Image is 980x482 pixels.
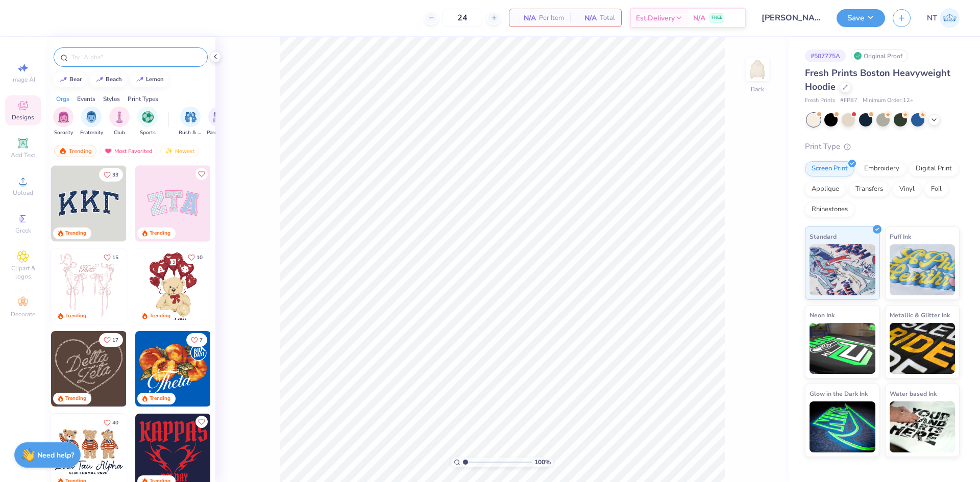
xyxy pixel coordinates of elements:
[890,401,955,452] img: Water based Ink
[80,129,103,137] span: Fraternity
[150,312,170,320] div: Trending
[130,72,168,87] button: lemon
[693,13,705,23] span: N/A
[810,388,868,399] span: Glow in the Dark Ink
[58,111,69,123] img: Sorority Image
[13,189,33,197] span: Upload
[539,13,564,23] span: Per Item
[126,248,202,324] img: d12a98c7-f0f7-4345-bf3a-b9f1b718b86e
[54,145,96,157] div: Trending
[37,450,74,460] strong: Need help?
[11,151,35,159] span: Add Text
[51,166,127,241] img: 3b9aba4f-e317-4aa7-a679-c95a879539bd
[207,107,230,137] button: filter button
[810,401,875,452] img: Glow in the Dark Ink
[103,94,120,104] div: Styles
[805,182,846,197] div: Applique
[65,312,86,320] div: Trending
[207,107,230,137] div: filter for Parent's Weekend
[114,129,125,137] span: Club
[95,77,104,83] img: trend_line.gif
[805,67,950,93] span: Fresh Prints Boston Heavyweight Hoodie
[112,338,118,343] span: 17
[99,333,123,347] button: Like
[840,96,857,105] span: # FP87
[195,416,208,428] button: Like
[576,13,597,23] span: N/A
[53,107,73,137] button: filter button
[857,161,906,176] div: Embroidery
[100,145,157,157] div: Most Favorited
[11,310,35,318] span: Decorate
[810,310,835,320] span: Neon Ink
[135,248,211,324] img: 587403a7-0594-4a7f-b2bd-0ca67a3ff8dd
[54,72,86,87] button: bear
[59,77,67,83] img: trend_line.gif
[86,111,97,123] img: Fraternity Image
[751,85,764,94] div: Back
[927,8,960,28] a: NT
[126,331,202,407] img: ead2b24a-117b-4488-9b34-c08fd5176a7b
[77,94,95,104] div: Events
[142,111,154,123] img: Sports Image
[80,107,103,137] div: filter for Fraternity
[805,141,960,153] div: Print Type
[185,111,197,123] img: Rush & Bid Image
[805,161,854,176] div: Screen Print
[849,182,890,197] div: Transfers
[135,331,211,407] img: 8659caeb-cee5-4a4c-bd29-52ea2f761d42
[712,14,722,21] span: FREE
[636,13,675,23] span: Est. Delivery
[112,420,118,425] span: 40
[54,129,73,137] span: Sorority
[810,323,875,374] img: Neon Ink
[114,111,125,123] img: Club Image
[195,168,208,180] button: Like
[810,244,875,295] img: Standard
[183,250,207,264] button: Like
[135,166,211,241] img: 9980f5e8-e6a1-4b4a-8839-2b0e9349023c
[940,8,960,28] img: Nestor Talens
[69,77,82,82] div: bear
[213,111,225,123] img: Parent's Weekend Image
[136,77,144,83] img: trend_line.gif
[754,8,829,28] input: Untitled Design
[112,255,118,260] span: 15
[534,458,551,467] span: 100 %
[197,255,203,260] span: 10
[65,230,86,237] div: Trending
[805,49,846,62] div: # 507775A
[80,107,103,137] button: filter button
[150,395,170,402] div: Trending
[51,248,127,324] img: 83dda5b0-2158-48ca-832c-f6b4ef4c4536
[56,94,69,104] div: Orgs
[890,231,911,242] span: Puff Ink
[200,338,203,343] span: 7
[128,94,158,104] div: Print Types
[810,231,837,242] span: Standard
[126,166,202,241] img: edfb13fc-0e43-44eb-bea2-bf7fc0dd67f9
[863,96,914,105] span: Minimum Order: 12 +
[924,182,948,197] div: Foil
[150,230,170,237] div: Trending
[160,145,199,157] div: Newest
[805,202,854,217] div: Rhinestones
[890,244,955,295] img: Puff Ink
[137,107,158,137] button: filter button
[516,13,536,23] span: N/A
[51,331,127,407] img: 12710c6a-dcc0-49ce-8688-7fe8d5f96fe2
[443,9,482,27] input: – –
[140,129,156,137] span: Sports
[600,13,615,23] span: Total
[99,250,123,264] button: Like
[890,310,950,320] span: Metallic & Glitter Ink
[109,107,130,137] div: filter for Club
[15,226,31,235] span: Greek
[59,147,67,155] img: trending.gif
[210,166,286,241] img: 5ee11766-d822-42f5-ad4e-763472bf8dcf
[12,113,34,121] span: Designs
[65,395,86,402] div: Trending
[109,107,130,137] button: filter button
[851,49,908,62] div: Original Proof
[146,77,164,82] div: lemon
